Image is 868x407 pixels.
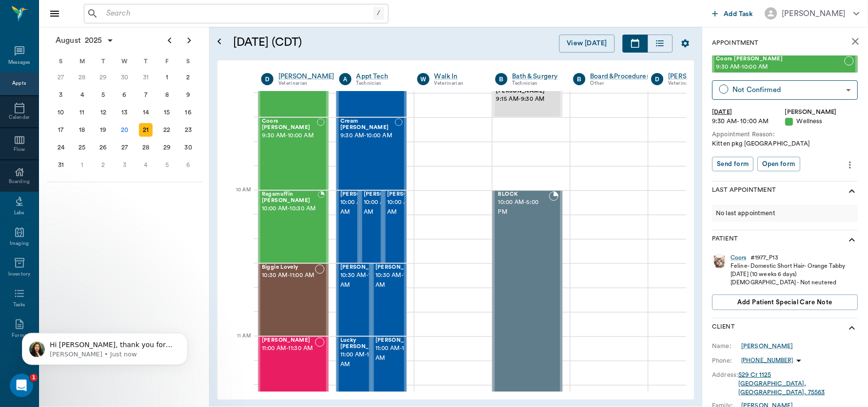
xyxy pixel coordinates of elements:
div: NOT_CONFIRMED, 10:30 AM - 11:00 AM [258,263,329,336]
span: [PERSON_NAME] [387,191,436,198]
div: Veterinarian [434,79,481,88]
span: [PERSON_NAME] [375,264,424,271]
div: NOT_CONFIRMED, 10:00 AM - 10:30 AM [360,190,383,263]
div: Messages [8,59,31,66]
div: Saturday, August 9, 2025 [181,88,195,102]
div: Wellness [786,117,859,126]
span: Ragamuffin [PERSON_NAME] [262,191,318,204]
div: [DATE] (10 weeks 6 days) [731,270,846,278]
a: 529 Cr 1125[GEOGRAPHIC_DATA], [GEOGRAPHIC_DATA], 75563 [739,372,825,396]
div: Monday, August 11, 2025 [75,106,89,119]
div: Today, Wednesday, August 20, 2025 [118,123,132,137]
div: Appts [12,80,26,87]
div: Saturday, August 30, 2025 [181,141,195,154]
span: Lucky [PERSON_NAME] [340,337,389,350]
div: Sunday, August 24, 2025 [54,141,68,154]
div: Address: [712,370,739,379]
span: Biggie Lovely [262,264,315,271]
div: Board &Procedures [591,72,650,81]
div: Thursday, August 21, 2025 [139,123,153,137]
div: NOT_CONFIRMED, 10:30 AM - 11:00 AM [372,263,407,336]
div: Phone: [712,356,742,365]
p: Appointment [712,38,759,48]
div: Saturday, August 2, 2025 [181,71,195,84]
span: 10:00 AM - 10:30 AM [262,204,318,214]
span: 10:30 AM - 11:00 AM [375,271,424,290]
span: 10:00 AM - 5:00 PM [498,198,549,217]
div: Friday, August 8, 2025 [160,88,174,102]
div: Not Confirmed [733,84,843,95]
button: more [843,157,858,173]
div: [PERSON_NAME] [782,8,846,19]
div: Appointment Reason: [712,130,858,139]
div: NOT_CONFIRMED, 10:30 AM - 11:00 AM [336,263,372,336]
div: [DEMOGRAPHIC_DATA] - Not neutered [731,278,846,287]
p: Last Appointment [712,185,776,197]
span: 9:30 AM - 10:00 AM [716,62,845,72]
button: Open calendar [214,23,225,60]
button: Next page [179,31,199,50]
button: Send form [712,157,754,172]
div: Tuesday, September 2, 2025 [97,158,110,172]
input: Search [102,7,374,20]
div: B [573,73,586,85]
div: Sunday, August 31, 2025 [54,158,68,172]
svg: show more [847,234,858,246]
span: 10:00 AM - 10:30 AM [387,198,436,217]
div: / [374,7,384,20]
span: Coors [PERSON_NAME] [262,118,317,131]
span: Coors [PERSON_NAME] [716,56,845,62]
div: Monday, July 28, 2025 [75,71,89,84]
span: 9:15 AM - 9:30 AM [496,94,552,104]
div: Wednesday, July 30, 2025 [118,71,132,84]
div: Technician [513,79,559,88]
div: A [339,73,352,85]
div: Tuesday, August 19, 2025 [97,123,110,137]
div: 11 AM [225,331,251,355]
div: Thursday, August 28, 2025 [139,141,153,154]
div: Name: [712,342,742,351]
span: 11:00 AM - 11:30 AM [340,350,389,370]
span: August [54,34,83,47]
div: Sunday, August 10, 2025 [54,106,68,119]
div: Monday, September 1, 2025 [75,158,89,172]
div: Sunday, August 17, 2025 [54,123,68,137]
span: 10:00 AM - 10:30 AM [364,198,413,217]
button: Add Task [709,4,757,22]
div: T [93,54,114,69]
div: BOOKED, 10:00 AM - 10:30 AM [258,190,329,263]
div: D [651,73,664,85]
div: Tuesday, August 12, 2025 [97,106,110,119]
div: Tuesday, August 26, 2025 [97,141,110,154]
span: [PERSON_NAME] [364,191,413,198]
iframe: Intercom live chat [10,374,33,397]
div: Appt Tech [356,72,403,81]
div: # 1977_P13 [751,254,779,262]
div: Technician [356,79,403,88]
iframe: Intercom notifications message [7,313,202,381]
a: [PERSON_NAME] [278,72,335,81]
div: M [72,54,93,69]
p: [PHONE_NUMBER] [742,356,793,365]
svg: show more [847,322,858,334]
span: Add patient Special Care Note [738,297,832,308]
button: Add patient Special Care Note [712,295,858,310]
a: [PERSON_NAME] [669,72,725,81]
div: Imaging [10,240,29,247]
button: [PERSON_NAME] [757,4,868,22]
div: Monday, August 25, 2025 [75,141,89,154]
div: Thursday, August 7, 2025 [139,88,153,102]
span: 11:00 AM - 11:30 AM [262,344,315,353]
span: 10:30 AM - 11:00 AM [340,271,389,290]
div: Saturday, August 16, 2025 [181,106,195,119]
div: Friday, August 1, 2025 [160,71,174,84]
p: Patient [712,234,738,246]
a: Walk In [434,72,481,81]
span: 9:30 AM - 10:00 AM [340,131,395,141]
div: W [417,73,430,85]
